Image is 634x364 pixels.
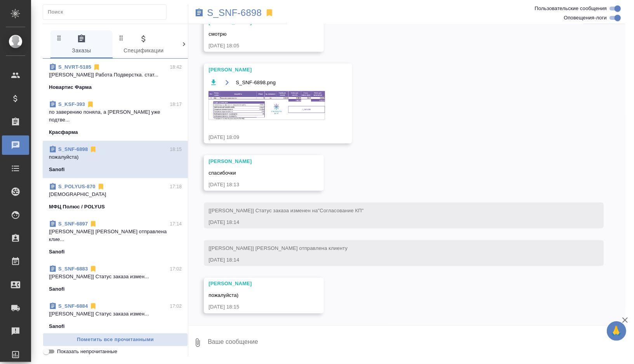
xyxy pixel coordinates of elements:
div: [DATE] 18:14 [208,256,577,264]
p: 17:02 [170,265,182,273]
p: 17:14 [170,220,182,228]
span: пожалуйста) [208,293,238,298]
p: [[PERSON_NAME]] Статус заказа измен... [49,310,182,318]
p: [[PERSON_NAME]] Статус заказа измен... [49,273,182,281]
svg: Зажми и перетащи, чтобы поменять порядок вкладок [180,34,187,42]
span: Клиенты [179,34,232,55]
div: [DATE] 18:15 [208,303,297,311]
a: S_SNF-6897 [58,221,88,227]
p: пожалуйста) [49,153,182,161]
span: смотрю [208,31,226,37]
div: S_SNF-689717:14[[PERSON_NAME]] [PERSON_NAME] отправлена клие...Sanofi [43,215,188,260]
span: 🙏 [610,323,623,339]
p: [[PERSON_NAME]] Работа Подверстка. стат... [49,71,182,79]
p: Новартис Фарма [49,83,92,91]
button: Пометить все прочитанными [43,333,188,347]
p: Sanofi [49,285,65,293]
a: S_SNF-6884 [58,303,88,309]
div: S_SNF-688317:02[[PERSON_NAME]] Статус заказа измен...Sanofi [43,260,188,298]
div: S_SNF-689818:15пожалуйста)Sanofi [43,141,188,178]
span: Заказы [55,34,108,55]
svg: Отписаться [89,220,97,228]
a: S_SNF-6898 [58,146,88,152]
svg: Отписаться [89,146,97,153]
svg: Зажми и перетащи, чтобы поменять порядок вкладок [56,34,63,42]
p: [DEMOGRAPHIC_DATA] [49,191,182,198]
a: S_KSF-393 [58,101,85,107]
p: Sanofi [49,166,65,173]
p: Sanofi [49,322,65,330]
span: Показать непрочитанные [57,348,117,355]
input: Поиск [48,7,166,17]
div: [DATE] 18:13 [208,181,297,189]
div: [PERSON_NAME] [208,158,297,165]
div: [DATE] 18:05 [208,42,297,50]
a: S_SNF-6883 [58,266,88,272]
svg: Отписаться [89,302,97,310]
svg: Отписаться [87,101,94,108]
div: [DATE] 18:09 [208,133,325,141]
p: Sanofi [49,248,65,256]
p: 18:42 [170,63,182,71]
p: Красфарма [49,128,78,136]
span: Оповещения-логи [564,14,607,22]
div: S_SNF-688417:02[[PERSON_NAME]] Статус заказа измен...Sanofi [43,298,188,335]
a: S_NVRT-5185 [58,64,91,70]
span: спасибочки [208,170,236,176]
p: 17:02 [170,302,182,310]
div: [PERSON_NAME] [208,280,297,288]
a: S_POLYUS-870 [58,184,96,189]
span: S_SNF-6898.png [236,79,276,87]
div: [DATE] 18:14 [208,218,577,226]
span: Пользовательские сообщения [535,5,607,12]
button: Скачать [208,78,218,87]
button: 🙏 [607,321,626,341]
a: S_SNF-6898 [207,9,262,17]
p: 17:18 [170,183,182,191]
p: по заверению поняла, а [PERSON_NAME] уже подтве... [49,108,182,124]
span: Спецификации [117,34,170,55]
button: Открыть на драйве [222,78,232,87]
p: 18:15 [170,146,182,153]
div: S_NVRT-518518:42[[PERSON_NAME]] Работа Подверстка. стат...Новартис Фарма [43,59,188,96]
img: S_SNF-6898.png [208,91,325,120]
span: [[PERSON_NAME]] Статус заказа изменен на [208,208,363,213]
p: МФЦ Полюс / POLYUS [49,203,105,211]
span: "Согласование КП" [318,208,364,213]
p: 18:17 [170,101,182,108]
p: [[PERSON_NAME]] [PERSON_NAME] отправлена клие... [49,228,182,243]
div: [PERSON_NAME] [208,66,325,74]
span: Пометить все прочитанными [47,335,184,344]
div: S_KSF-39318:17по заверению поняла, а [PERSON_NAME] уже подтве...Красфарма [43,96,188,141]
svg: Отписаться [89,265,97,273]
span: [[PERSON_NAME]] [PERSON_NAME] отправлена клиенту [208,245,347,251]
svg: Отписаться [97,183,105,191]
svg: Зажми и перетащи, чтобы поменять порядок вкладок [118,34,125,42]
div: S_POLYUS-87017:18[DEMOGRAPHIC_DATA]МФЦ Полюс / POLYUS [43,178,188,215]
svg: Отписаться [93,63,101,71]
